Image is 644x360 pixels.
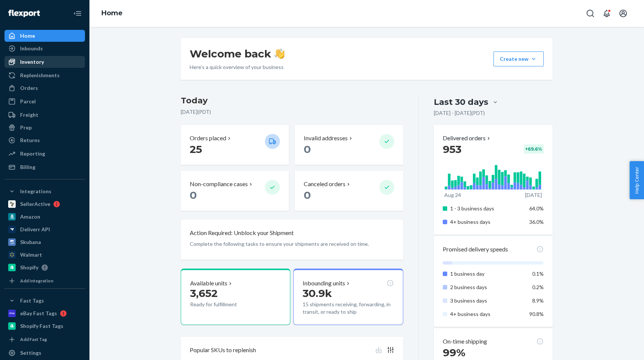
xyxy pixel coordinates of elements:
div: + 69.6 % [524,144,544,154]
p: Orders placed [190,134,226,143]
p: Ready for fulfillment [190,301,259,308]
p: Non-compliance cases [190,180,248,188]
span: 0 [304,189,311,201]
a: Billing [4,161,85,173]
a: Add Fast Tag [4,335,85,344]
p: 3 business days [450,297,524,304]
a: Reporting [4,148,85,160]
button: Canceled orders 0 [295,171,403,211]
button: Inbounding units30.9k15 shipments receiving, forwarding, in transit, or ready to ship [293,269,403,325]
h1: Welcome back [190,47,285,60]
div: Parcel [20,98,36,105]
a: eBay Fast Tags [4,307,85,319]
div: Inventory [20,58,44,66]
p: Complete the following tasks to ensure your shipments are received on time. [190,240,394,248]
button: Create new [493,51,544,66]
p: Here’s a quick overview of your business [190,63,285,71]
button: Invalid addresses 0 [295,125,403,165]
span: 30.9k [303,287,332,300]
span: 36.0% [529,219,544,225]
span: 25 [190,143,202,156]
button: Delivered orders [443,134,492,143]
div: Last 30 days [434,96,488,108]
div: SellerActive [20,200,50,208]
p: 4+ business days [450,310,524,318]
a: Walmart [4,249,85,261]
p: Invalid addresses [304,134,348,143]
p: Promised delivery speeds [443,245,508,254]
div: Orders [20,84,38,92]
a: Freight [4,109,85,121]
span: 90.8% [529,311,544,317]
button: Available units3,652Ready for fulfillment [181,269,290,325]
div: Replenishments [20,72,60,79]
div: Shopify [20,264,38,271]
button: Fast Tags [4,295,85,307]
a: Home [4,30,85,42]
a: Shopify [4,262,85,273]
a: Orders [4,82,85,94]
a: Inbounds [4,43,85,54]
p: 2 business days [450,284,524,291]
button: Non-compliance cases 0 [181,171,289,211]
a: Replenishments [4,69,85,81]
button: Orders placed 25 [181,125,289,165]
div: Walmart [20,251,42,259]
span: 8.9% [532,297,544,304]
div: Inbounds [20,45,43,52]
button: Integrations [4,185,85,197]
a: Add Integration [4,276,85,285]
a: Shopify Fast Tags [4,320,85,332]
div: Home [20,32,35,40]
div: eBay Fast Tags [20,310,57,317]
button: Open Search Box [583,6,598,21]
span: 3,652 [190,287,218,300]
a: SellerActive [4,198,85,210]
button: Close Navigation [70,6,85,21]
a: Returns [4,134,85,146]
button: Open account menu [616,6,631,21]
span: 953 [443,143,461,156]
span: 64.0% [529,205,544,212]
span: 0 [190,189,197,201]
a: Deliverr API [4,223,85,235]
div: Shopify Fast Tags [20,322,63,330]
span: 99% [443,346,465,359]
h3: Today [181,95,403,107]
span: 0.1% [532,270,544,277]
a: Settings [4,347,85,359]
p: [DATE] ( PDT ) [181,108,403,116]
a: Home [101,9,123,17]
button: Help Center [629,161,644,199]
div: Freight [20,111,38,119]
p: [DATE] [525,191,542,199]
div: Skubana [20,238,41,246]
div: Reporting [20,150,45,157]
a: Parcel [4,96,85,107]
a: Prep [4,122,85,134]
p: 4+ business days [450,218,524,226]
p: Aug 24 [444,191,461,199]
span: 0 [304,143,311,156]
p: Popular SKUs to replenish [190,346,256,354]
p: On-time shipping [443,337,487,346]
p: 1 - 3 business days [450,205,524,212]
div: Deliverr API [20,226,50,233]
p: 15 shipments receiving, forwarding, in transit, or ready to ship [303,301,394,316]
div: Fast Tags [20,297,44,304]
img: Flexport logo [8,10,40,17]
p: [DATE] - [DATE] ( PDT ) [434,109,485,117]
a: Amazon [4,211,85,223]
div: Amazon [20,213,40,220]
div: Add Integration [20,278,53,284]
button: Open notifications [599,6,614,21]
p: Canceled orders [304,180,345,188]
a: Inventory [4,56,85,68]
div: Billing [20,163,35,171]
p: Available units [190,279,227,288]
a: Skubana [4,236,85,248]
p: Action Required: Unblock your Shipment [190,229,294,237]
div: Add Fast Tag [20,336,47,342]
